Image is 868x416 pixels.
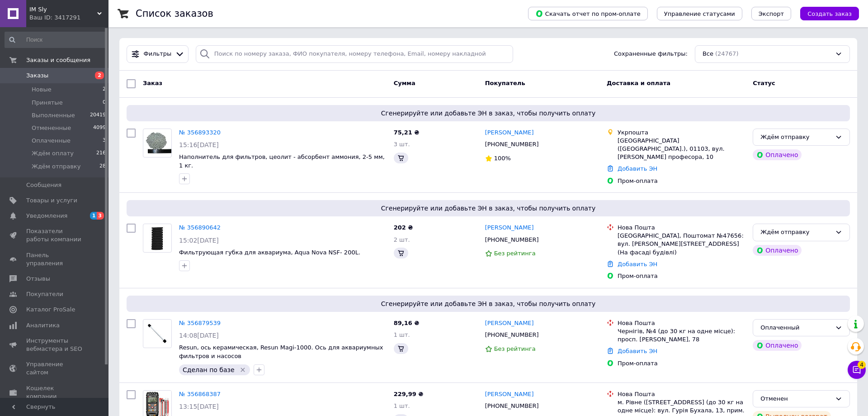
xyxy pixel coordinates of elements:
span: Сообщения [26,181,61,189]
span: 1 [90,212,97,220]
button: Скачать отчет по пром-оплате [528,7,648,20]
span: 216 [96,149,106,158]
svg: Удалить метку [239,366,246,373]
span: 15:16[DATE] [179,141,219,148]
span: Доставка и оплата [607,80,670,86]
div: [GEOGRAPHIC_DATA] ([GEOGRAPHIC_DATA].), 01103, вул. [PERSON_NAME] професора, 10 [618,137,745,162]
span: Статус [753,80,775,86]
span: 28 [99,163,106,171]
div: Чернігів, №4 (до 30 кг на одне місце): просп. [PERSON_NAME], 78 [618,327,745,344]
span: 3 [97,212,104,220]
span: Уведомления [26,212,67,220]
a: [PERSON_NAME] [485,224,534,232]
span: Сгенерируйте или добавьте ЭН в заказ, чтобы получить оплату [130,204,846,213]
a: Фото товару [143,319,172,348]
div: [GEOGRAPHIC_DATA], Поштомат №47656: вул. [PERSON_NAME][STREET_ADDRESS] (На фасаді будівлі) [618,232,745,257]
div: Оплаченный [760,323,831,333]
div: Оплачено [753,340,802,351]
button: Экспорт [751,7,791,20]
input: Поиск по номеру заказа, ФИО покупателя, номеру телефона, Email, номеру накладной [196,45,513,63]
button: Чат с покупателем4 [848,361,866,379]
span: Создать заказ [807,10,852,17]
span: 2 [103,86,106,94]
span: 89,16 ₴ [394,320,420,326]
a: [PERSON_NAME] [485,319,534,328]
div: [PHONE_NUMBER] [483,400,541,412]
span: Кошелек компании [26,384,84,401]
div: Ваш ID: 3417291 [29,14,108,22]
button: Управление статусами [657,7,742,20]
span: Фильтрующая губка для аквариума, Aqua Nova NSF- 200L. [179,249,360,256]
a: № 356890642 [179,224,221,231]
a: Resun, ось керамическая, Resun Magi-1000. Ось для аквариумных фильтров и насосов [179,344,383,359]
a: Создать заказ [791,10,859,17]
a: Добавить ЭН [618,261,657,268]
a: Наполнитель для фильтров, цеолит - абсорбент аммония, 2-5 мм, 1 кг. [179,153,385,169]
span: Все [703,50,713,58]
a: [PERSON_NAME] [485,129,534,137]
span: 2 [95,72,104,79]
span: Показатели работы компании [26,227,84,244]
span: Сгенерируйте или добавьте ЭН в заказ, чтобы получить оплату [130,109,846,118]
span: Выполненные [32,111,75,120]
span: Скачать отчет по пром-оплате [535,10,641,18]
span: Заказы [26,72,48,80]
span: Сумма [394,80,415,86]
div: Отменен [760,394,831,404]
span: Сделан по базе [183,366,235,373]
button: Создать заказ [800,7,859,20]
span: Покупатель [485,80,525,86]
a: [PERSON_NAME] [485,390,534,399]
span: 229,99 ₴ [394,391,424,397]
span: 3 шт. [394,141,410,148]
div: [PHONE_NUMBER] [483,329,541,341]
span: Управление статусами [664,10,735,17]
span: Фильтры [144,50,172,58]
div: Ждём отправку [760,228,831,237]
a: Фото товару [143,129,172,158]
span: Товары и услуги [26,196,77,205]
span: Отмененные [32,124,71,132]
span: Сгенерируйте или добавьте ЭН в заказ, чтобы получить оплату [130,299,846,308]
span: Инструменты вебмастера и SEO [26,337,84,353]
span: 15:02[DATE] [179,237,219,244]
span: Аналитика [26,321,60,330]
span: 3 [103,137,106,145]
img: Фото товару [145,224,170,252]
span: 14:08[DATE] [179,332,219,339]
div: [PHONE_NUMBER] [483,139,541,150]
span: 100% [494,155,511,162]
span: IM Sly [29,5,97,14]
a: Фото товару [143,224,172,253]
a: № 356893320 [179,129,221,136]
img: Фото товару [143,132,171,153]
span: 0 [103,99,106,107]
div: Пром-оплата [618,359,745,368]
span: Экспорт [759,10,784,17]
span: Без рейтинга [494,250,536,257]
img: Фото товару [143,323,171,344]
span: (24767) [715,50,739,57]
div: Ждём отправку [760,133,831,142]
span: 4 [858,361,866,369]
input: Поиск [5,32,107,48]
span: 13:15[DATE] [179,403,219,410]
span: Управление сайтом [26,360,84,377]
span: Сохраненные фильтры: [614,50,688,58]
span: Без рейтинга [494,345,536,352]
span: Покупатели [26,290,63,298]
div: Пром-оплата [618,177,745,185]
span: Заказ [143,80,162,86]
span: 1 шт. [394,331,410,338]
span: Каталог ProSale [26,306,75,314]
span: Новые [32,86,52,94]
h1: Список заказов [136,8,213,19]
span: 1 шт. [394,402,410,409]
span: Заказы и сообщения [26,56,90,64]
span: Панель управления [26,251,84,268]
span: Отзывы [26,275,50,283]
span: 75,21 ₴ [394,129,420,136]
div: Оплачено [753,245,802,256]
